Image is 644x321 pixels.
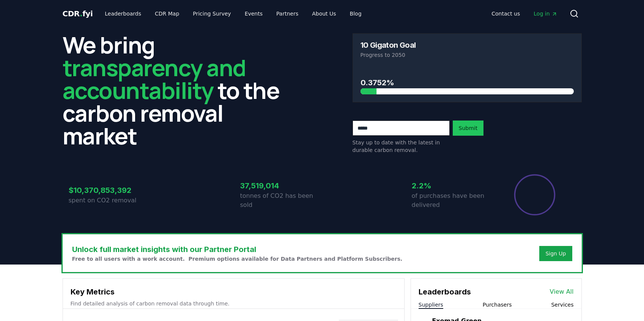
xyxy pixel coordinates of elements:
[353,139,450,154] p: Stay up to date with the latest in durable carbon removal.
[344,7,368,20] a: Blog
[412,191,494,210] p: of purchases have been delivered
[412,180,494,191] h3: 2.2%
[72,244,403,255] h3: Unlock full market insights with our Partner Portal
[361,77,574,88] h3: 0.3752%
[71,286,397,298] h3: Key Metrics
[80,9,82,18] span: .
[240,180,322,191] h3: 37,519,014
[485,7,526,20] a: Contact us
[419,286,471,298] h3: Leaderboards
[527,7,563,20] a: Log in
[69,196,151,205] p: spent on CO2 removal
[239,7,269,20] a: Events
[550,287,574,296] a: View All
[63,33,292,147] h2: We bring to the carbon removal market
[361,51,574,59] p: Progress to 2050
[99,7,367,20] nav: Main
[240,191,322,210] p: tonnes of CO2 has been sold
[551,301,573,308] button: Services
[513,174,556,216] div: Percentage of sales delivered
[63,8,93,19] a: CDR.fyi
[63,9,93,18] span: CDR fyi
[71,300,397,307] p: Find detailed analysis of carbon removal data through time.
[361,41,416,49] h3: 10 Gigaton Goal
[99,7,147,20] a: Leaderboards
[419,301,443,308] button: Suppliers
[72,255,403,263] p: Free to all users with a work account. Premium options available for Data Partners and Platform S...
[545,250,566,257] a: Sign Up
[306,7,342,20] a: About Us
[63,52,246,106] span: transparency and accountability
[539,246,572,261] button: Sign Up
[69,185,151,196] h3: $10,370,853,392
[453,121,484,136] button: Submit
[270,7,304,20] a: Partners
[187,7,237,20] a: Pricing Survey
[149,7,185,20] a: CDR Map
[534,10,557,17] span: Log in
[485,7,563,20] nav: Main
[483,301,512,308] button: Purchasers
